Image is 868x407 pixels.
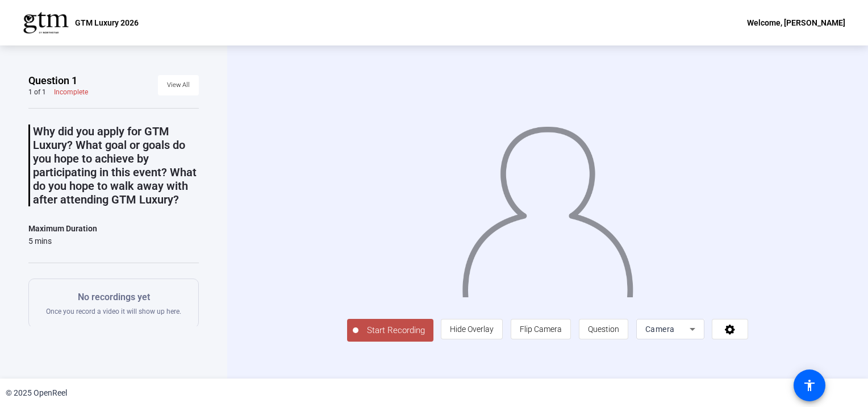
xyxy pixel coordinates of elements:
button: Hide Overlay [441,319,503,339]
p: No recordings yet [46,290,181,304]
div: Maximum Duration [28,222,97,235]
p: Why did you apply for GTM Luxury? What goal or goals do you hope to achieve by participating in t... [33,124,199,206]
button: View All [158,75,199,95]
div: Incomplete [54,88,88,97]
div: Welcome, [PERSON_NAME] [747,16,845,30]
div: Once you record a video it will show up here. [46,290,181,316]
button: Question [579,319,628,339]
mat-icon: accessibility [803,379,816,392]
button: Start Recording [347,319,433,342]
span: Camera [645,325,675,334]
span: Question [588,325,619,334]
span: Start Recording [358,324,433,337]
span: Hide Overlay [450,325,494,334]
span: Flip Camera [520,325,562,334]
div: © 2025 OpenReel [6,387,67,399]
span: Question 1 [28,74,77,88]
img: overlay [461,116,635,297]
img: OpenReel logo [23,11,69,34]
div: 1 of 1 [28,88,46,97]
p: GTM Luxury 2026 [75,16,139,30]
span: View All [167,77,190,94]
div: 5 mins [28,235,97,247]
button: Flip Camera [511,319,571,339]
